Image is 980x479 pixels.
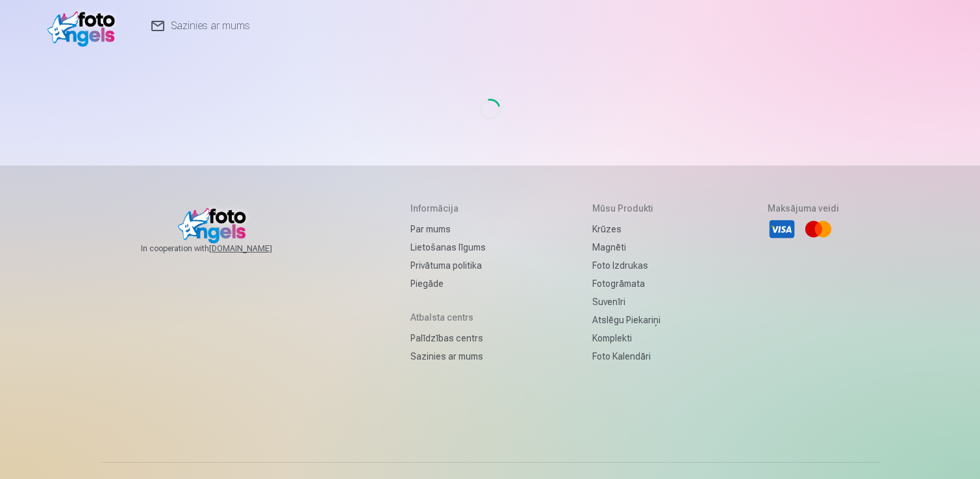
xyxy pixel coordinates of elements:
a: Magnēti [592,238,660,256]
a: Komplekti [592,329,660,347]
a: Par mums [410,220,486,238]
a: Palīdzības centrs [410,329,486,347]
a: [DOMAIN_NAME] [209,243,303,254]
a: Suvenīri [592,293,660,311]
img: /v1 [47,5,122,47]
a: Foto izdrukas [592,256,660,275]
li: Mastercard [804,215,833,243]
span: In cooperation with [141,243,303,254]
a: Piegāde [410,275,486,293]
a: Fotogrāmata [592,275,660,293]
a: Sazinies ar mums [410,347,486,365]
a: Lietošanas līgums [410,238,486,256]
a: Krūzes [592,220,660,238]
h5: Mūsu produkti [592,202,660,215]
h5: Atbalsta centrs [410,311,486,324]
h5: Informācija [410,202,486,215]
li: Visa [768,215,796,243]
h5: Maksājuma veidi [768,202,839,215]
a: Atslēgu piekariņi [592,311,660,329]
a: Privātuma politika [410,256,486,275]
a: Foto kalendāri [592,347,660,365]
